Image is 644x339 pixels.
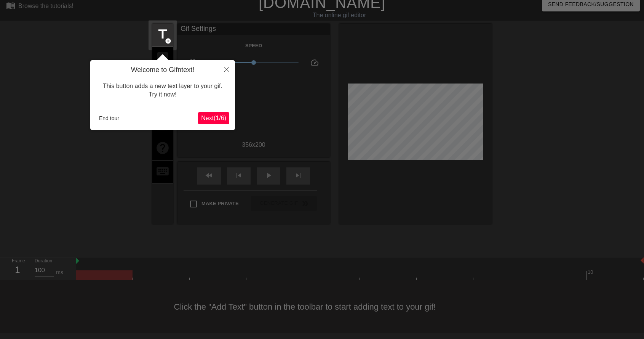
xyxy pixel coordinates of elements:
div: This button adds a new text layer to your gif. Try it now! [96,74,229,107]
button: End tour [96,112,122,124]
h4: Welcome to Gifntext! [96,66,229,74]
button: Close [218,60,235,78]
button: Next [198,112,229,124]
span: Next ( 1 / 6 ) [201,115,226,121]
